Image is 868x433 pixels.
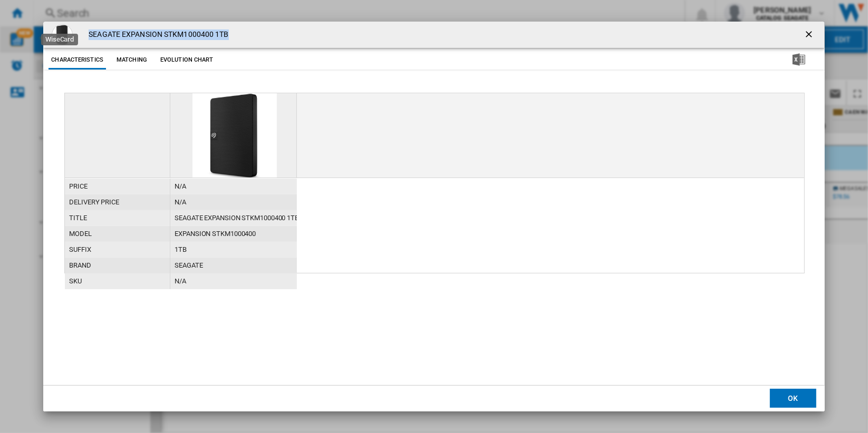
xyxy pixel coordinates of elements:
[799,24,821,45] button: getI18NText('BUTTONS.CLOSE_DIALOG')
[793,53,805,66] img: excel-24x24.png
[158,51,216,70] button: Evolution chart
[109,51,155,70] button: Matching
[65,273,170,289] div: sku
[170,179,297,194] div: N/A
[65,258,170,273] div: brand
[776,51,822,70] button: Download in Excel
[170,273,297,289] div: N/A
[65,210,170,226] div: title
[170,242,297,258] div: 1TB
[49,51,106,70] button: Characteristics
[170,258,297,273] div: SEAGATE
[170,194,297,210] div: N/A
[65,242,170,258] div: suffix
[804,29,816,42] ng-md-icon: getI18NText('BUTTONS.CLOSE_DIALOG')
[170,226,297,242] div: EXPANSION STKM1000400
[65,194,170,210] div: delivery price
[83,29,228,40] h4: SEAGATE EXPANSION STKM1000400 1TB
[52,24,73,45] img: 1617115
[192,93,277,178] img: 1617115
[65,179,170,194] div: price
[43,22,824,411] md-dialog: Product popup
[770,389,816,408] button: OK
[170,210,297,226] div: SEAGATE EXPANSION STKM1000400 1TB
[65,226,170,242] div: model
